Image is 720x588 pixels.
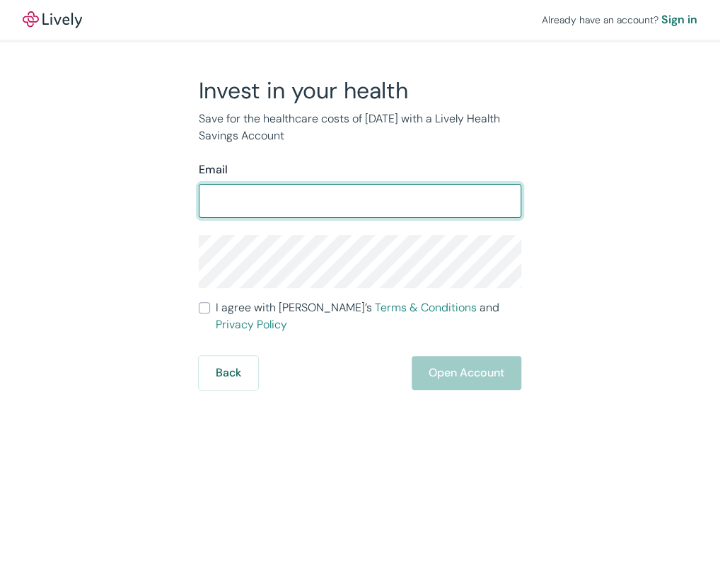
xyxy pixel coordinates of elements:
[542,11,697,28] div: Already have an account?
[199,110,521,144] p: Save for the healthcare costs of [DATE] with a Lively Health Savings Account
[23,11,82,28] a: LivelyLively
[199,161,228,178] label: Email
[375,300,477,315] a: Terms & Conditions
[661,11,697,28] a: Sign in
[199,76,521,105] h2: Invest in your health
[216,299,521,333] span: I agree with [PERSON_NAME]’s and
[199,356,258,390] button: Back
[216,317,287,332] a: Privacy Policy
[23,11,82,28] img: Lively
